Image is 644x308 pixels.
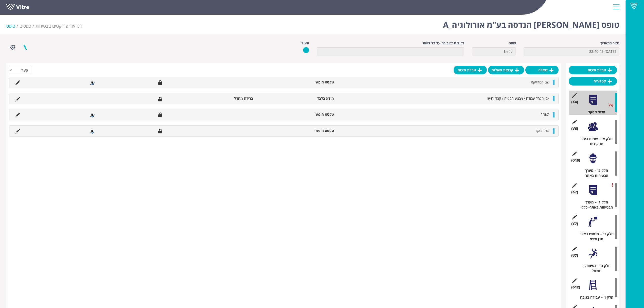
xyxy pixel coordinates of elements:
[175,96,256,101] li: ברירת מחדל
[423,41,464,46] label: נקודות לצבירה על כל דיווח
[256,96,336,101] li: מידע בלבד
[569,77,617,85] a: קטגוריה
[571,190,578,195] span: (7 )
[256,112,336,117] li: טקסט חופשי
[454,66,487,74] a: טבלת סיכום
[256,128,336,133] li: טקסט חופשי
[301,41,309,46] label: פעיל
[571,221,578,226] span: (7 )
[573,168,617,178] div: חלק ב' – מערך הבטיחות באתר
[35,23,82,29] span: 264
[600,41,619,46] label: נוצר בתאריך
[573,136,617,146] div: חלק א' – שמות בעלי תפקידים
[20,23,31,29] a: טפסים
[569,66,617,74] a: טבלת סיכום
[571,99,578,105] span: (4 )
[571,253,578,258] span: (7 )
[525,66,559,74] a: שאלה
[256,80,336,85] li: טקסט חופשי
[6,23,20,29] li: טופס
[573,231,617,242] div: חלק ד' – שימוש בציוד מגן אישי
[487,96,549,101] span: אל: מנהל עבודה / מבצע הבנייה / קבלן ראשי
[535,128,549,133] span: שם הסקר
[573,263,617,273] div: חלק ה' - בטיחות - חשמל
[573,110,617,115] div: פרטי הסקר
[531,80,549,84] span: שם הפרוייקט
[509,41,516,46] label: שפה
[573,200,617,210] div: חלק ג' – מערך הבטיחות באתר- כללי
[571,126,578,131] span: (6 )
[573,295,617,300] div: חלק ו' – עבודה בגובה
[571,285,580,290] span: (12 )
[443,13,619,34] h1: טופס [PERSON_NAME] הנדסה בע"מ אורולוגיה_A
[488,66,524,74] a: קבוצת שאלות
[303,47,309,53] img: yes
[541,112,549,117] span: תאריך
[571,158,580,163] span: (10 )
